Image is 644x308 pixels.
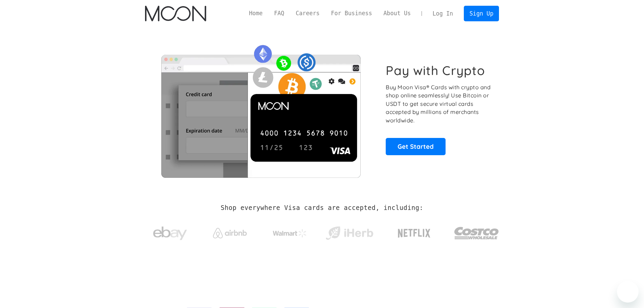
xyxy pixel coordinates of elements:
img: ebay [153,223,187,244]
a: Get Started [386,138,446,155]
a: Careers [290,9,325,18]
a: ebay [145,216,195,247]
a: home [145,6,206,21]
img: Airbnb [213,228,247,238]
a: Home [243,9,268,18]
a: Netflix [384,218,445,245]
img: Walmart [273,229,307,237]
h2: Shop everywhere Visa cards are accepted, including: [221,204,423,212]
a: FAQ [268,9,290,18]
img: Moon Logo [145,6,206,21]
h1: Pay with Crypto [386,63,485,78]
img: Moon Cards let you spend your crypto anywhere Visa is accepted. [145,40,377,177]
a: Log In [427,6,459,21]
img: Netflix [397,225,431,242]
p: Buy Moon Visa® Cards with crypto and shop online seamlessly! Use Bitcoin or USDT to get secure vi... [386,83,492,125]
a: For Business [325,9,378,18]
img: iHerb [324,224,375,242]
a: Walmart [264,222,315,241]
a: Sign Up [464,6,499,21]
iframe: Button to launch messaging window [617,281,639,303]
img: Costco [454,220,499,246]
a: About Us [378,9,416,18]
a: Airbnb [205,221,255,242]
a: Costco [454,214,499,249]
a: iHerb [324,218,375,245]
